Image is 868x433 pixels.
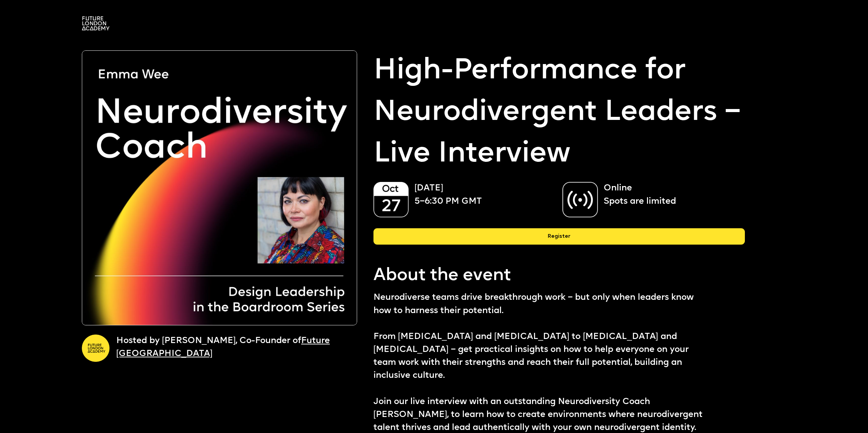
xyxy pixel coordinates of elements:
img: A logo saying in 3 lines: Future London Academy [82,16,109,30]
p: Online Spots are limited [604,182,731,208]
strong: High-Performance for Neurodivergent Leaders – Live Interview [373,50,745,175]
p: [DATE] 5–6:30 PM GMT [414,182,542,208]
div: Register [373,228,745,245]
img: A yellow circle with Future London Academy logo [82,335,109,362]
a: Register [373,228,745,250]
p: Hosted by [PERSON_NAME], Co-Founder of [116,335,333,360]
p: About the event [373,264,745,288]
a: Future [GEOGRAPHIC_DATA] [116,337,330,358]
